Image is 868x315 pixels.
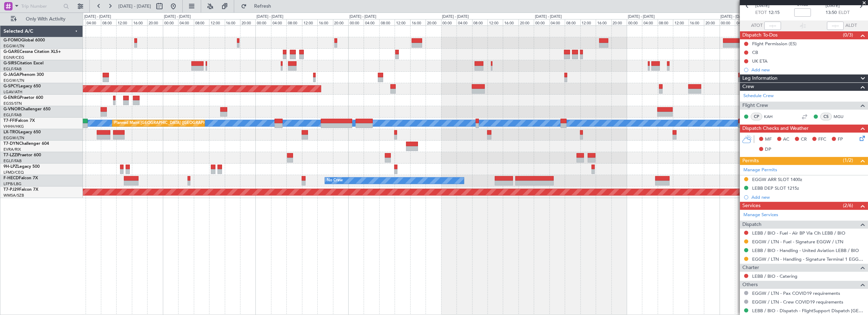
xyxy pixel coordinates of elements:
[348,19,364,25] div: 00:00
[658,19,673,25] div: 08:00
[3,130,18,134] span: LX-TRO
[8,14,76,25] button: Only With Activity
[642,19,657,25] div: 04:00
[755,9,767,16] span: ETOT
[3,73,44,77] a: G-JAGAPhenom 300
[3,61,44,65] a: G-SIRSCitation Excel
[534,19,549,25] div: 00:00
[3,147,21,152] a: EVRA/RIX
[742,157,759,165] span: Permits
[3,61,17,65] span: G-SIRS
[457,19,472,25] div: 04:00
[689,19,704,25] div: 16:00
[755,2,770,9] span: [DATE]
[3,107,50,111] a: G-VNORChallenger 650
[3,176,38,180] a: F-HECDFalcon 7X
[721,14,748,20] div: [DATE] - [DATE]
[209,19,224,25] div: 12:00
[286,19,302,25] div: 08:00
[742,281,758,289] span: Others
[742,202,760,210] span: Services
[596,19,611,25] div: 16:00
[752,176,802,182] div: EGGW ARR SLOT 1400z
[441,19,457,25] div: 00:00
[3,112,22,118] a: EGLF/FAB
[3,44,24,49] a: EGGW/LTN
[194,19,209,25] div: 08:00
[116,19,132,25] div: 12:00
[317,19,333,25] div: 16:00
[255,19,271,25] div: 00:00
[3,38,21,42] span: G-FOMO
[163,19,178,25] div: 00:00
[118,3,151,9] span: [DATE] - [DATE]
[550,19,565,25] div: 04:00
[18,17,73,22] span: Only With Activity
[765,136,772,143] span: MF
[3,50,19,54] span: G-GARE
[581,19,596,25] div: 12:00
[240,19,255,25] div: 20:00
[765,146,771,153] span: DP
[349,14,376,20] div: [DATE] - [DATE]
[327,175,343,186] div: No Crew
[248,4,277,9] span: Refresh
[519,19,534,25] div: 20:00
[720,19,735,25] div: 00:00
[86,19,101,25] div: 04:00
[764,22,781,30] input: --:--
[410,19,426,25] div: 16:00
[3,135,24,141] a: EGGW/LTN
[838,9,850,16] span: ELDT
[742,83,754,91] span: Crew
[752,230,845,236] a: LEBB / BIO - Fuel - Air BP Via Clh LEBB / BIO
[3,107,21,111] span: G-VNOR
[333,19,348,25] div: 20:00
[751,22,763,29] span: ATOT
[820,113,832,120] div: CS
[488,19,503,25] div: 12:00
[743,167,777,174] a: Manage Permits
[742,74,778,82] span: Leg Information
[752,49,758,55] div: CB
[114,118,224,128] div: Planned Maint [GEOGRAPHIC_DATA] ([GEOGRAPHIC_DATA])
[783,136,789,143] span: AC
[3,153,41,157] a: T7-LZZIPraetor 600
[3,142,19,146] span: T7-DYN
[3,176,19,180] span: F-HECD
[752,290,840,296] a: EGGW / LTN - Pax COVID19 requirements
[743,212,778,219] a: Manage Services
[752,308,865,314] a: LEBB / BIO - Dispatch - FlightSupport Dispatch [GEOGRAPHIC_DATA]
[752,239,843,245] a: EGGW / LTN - Fuel - Signature EGGW / LTN
[238,1,279,12] button: Refresh
[751,67,865,73] div: Add new
[3,181,22,187] a: LFPB/LBG
[426,19,441,25] div: 20:00
[3,84,41,88] a: G-SPCYLegacy 650
[628,14,655,20] div: [DATE] - [DATE]
[843,157,853,164] span: (1/2)
[3,188,19,192] span: T7-PJ29
[3,101,22,106] a: EGSS/STN
[611,19,627,25] div: 20:00
[364,19,379,25] div: 04:00
[752,273,797,279] a: LEBB / BIO - Catering
[84,14,111,20] div: [DATE] - [DATE]
[818,136,826,143] span: FFC
[751,194,865,200] div: Add new
[503,19,518,25] div: 16:00
[752,58,767,64] div: UK ETA
[3,158,22,164] a: EGLF/FAB
[132,19,147,25] div: 16:00
[843,202,853,209] span: (2/6)
[225,19,240,25] div: 16:00
[752,299,843,305] a: EGGW / LTN - Crew COVID19 requirements
[743,93,774,100] a: Schedule Crew
[764,113,780,120] a: KAH
[3,50,61,54] a: G-GARECessna Citation XLS+
[164,14,191,20] div: [DATE] - [DATE]
[742,102,768,110] span: Flight Crew
[21,1,61,11] input: Trip Number
[3,170,24,175] a: LFMD/CEQ
[101,19,116,25] div: 08:00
